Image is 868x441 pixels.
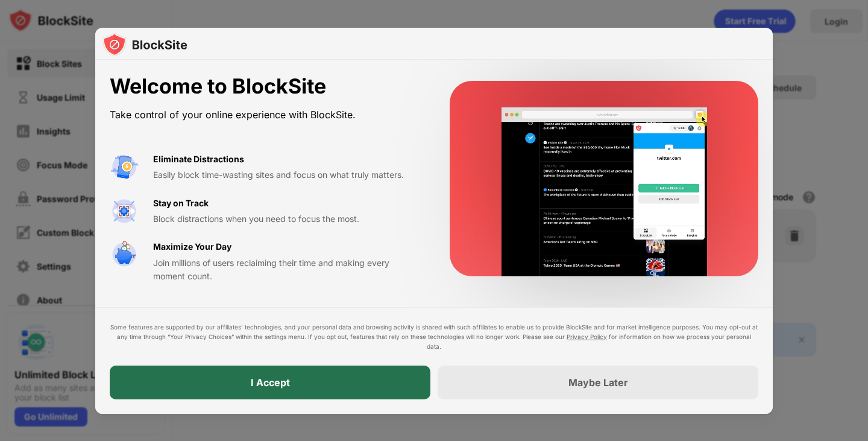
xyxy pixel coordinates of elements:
div: I Accept [251,376,290,389]
div: Some features are supported by our affiliates’ technologies, and your personal data and browsing ... [110,322,758,351]
img: logo-blocksite.svg [102,33,187,57]
div: Block distractions when you need to focus the most. [153,212,421,226]
div: Easily block time-wasting sites and focus on what truly matters. [153,168,421,182]
div: Maximize Your Day [153,240,231,253]
div: Join millions of users reclaiming their time and making every moment count. [153,256,421,284]
div: Take control of your online experience with BlockSite. [110,106,421,124]
img: value-safe-time.svg [110,240,139,269]
a: Privacy Policy [567,333,607,340]
div: Maybe Later [568,376,628,389]
img: value-focus.svg [110,197,139,226]
div: Eliminate Distractions [153,153,244,166]
div: Stay on Track [153,197,209,210]
div: Welcome to BlockSite [110,74,421,99]
img: value-avoid-distractions.svg [110,153,139,182]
